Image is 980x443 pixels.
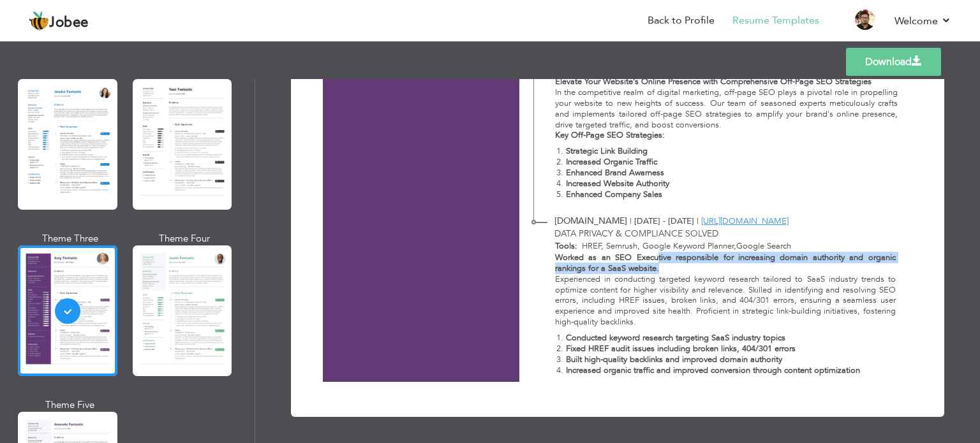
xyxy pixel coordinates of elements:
[846,48,941,76] a: Download
[855,10,875,30] img: Profile Img
[555,129,665,141] strong: Key Off-Page SEO Strategies:
[566,167,664,178] strong: Enhanced Brand Awarness
[29,11,49,31] img: jobee.io
[555,252,896,274] strong: Worked as an SEO Executive responsible for increasing domain authority and organic rankings for a...
[566,189,662,200] strong: Enhanced Company Sales
[630,215,632,227] span: |
[566,156,657,168] strong: Increased Organic Traffic
[566,354,782,365] strong: Built high-quality backlinks and improved domain authority
[701,215,789,227] a: [URL][DOMAIN_NAME]
[648,13,715,28] a: Back to Profile
[697,215,699,227] span: |
[554,215,627,227] span: [DOMAIN_NAME]
[566,365,860,376] strong: Increased organic traffic and improved conversion through content optimization
[555,76,872,87] strong: Elevate Your Website's Online Presence with Comprehensive Off-Page SEO Strategies
[20,232,120,245] div: Theme Three
[49,16,89,30] span: Jobee
[135,232,235,245] div: Theme Four
[634,215,694,227] span: [DATE] - [DATE]
[566,145,648,157] strong: Strategic Link Building
[555,240,577,252] b: Tools:
[566,332,785,344] strong: Conducted keyword research targeting SaaS industry topics
[577,240,896,252] p: HREF, Semrush, Google Keyword Planner,Google Search
[554,228,718,240] span: Data Privacy & Compliance Solved
[895,13,951,29] a: Welcome
[555,274,896,328] p: Experienced in conducting targeted keyword research tailored to SaaS industry trends to optimize ...
[20,398,120,412] div: Theme Five
[566,178,669,189] strong: Increased Website Authority
[732,13,819,28] a: Resume Templates
[29,11,89,31] a: Jobee
[566,343,796,354] strong: Fixed HREF audit issues including broken links, 404/301 errors
[555,87,898,131] p: In the competitive realm of digital marketing, off-page SEO plays a pivotal role in propelling yo...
